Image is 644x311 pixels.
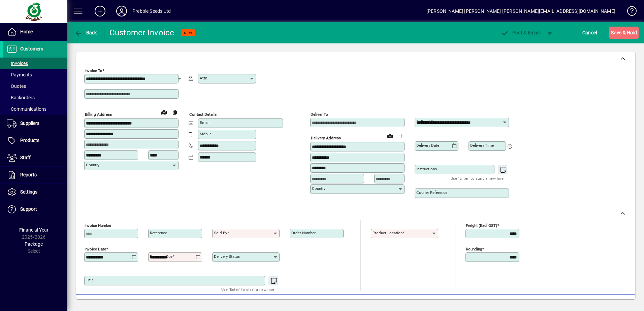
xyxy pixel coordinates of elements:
[3,24,67,40] a: Home
[85,223,111,228] mat-label: Invoice number
[622,1,636,23] a: Knowledge Base
[3,69,67,80] a: Payments
[451,174,504,182] mat-hint: Use 'Enter' to start a new line
[20,189,37,195] span: Settings
[466,247,482,251] mat-label: Rounding
[150,254,172,259] mat-label: Payment due
[214,254,240,259] mat-label: Delivery status
[512,30,515,35] span: P
[109,27,174,38] div: Customer Invoice
[3,184,67,201] a: Settings
[184,31,192,35] span: NEW
[85,68,102,73] mat-label: Invoice To
[19,227,49,233] span: Financial Year
[73,27,99,39] button: Back
[501,30,540,35] span: ost & Email
[74,30,97,35] span: Back
[159,107,169,117] a: View on map
[586,298,620,310] button: Product
[85,247,106,251] mat-label: Invoice date
[401,298,441,310] button: Product History
[25,241,43,247] span: Package
[609,27,639,39] button: Save & Hold
[3,149,67,166] a: Staff
[3,92,67,103] a: Backorders
[67,27,104,39] app-page-header-button: Back
[111,5,132,17] button: Profile
[3,167,67,183] a: Reports
[589,299,617,309] span: Product
[200,132,212,136] mat-label: Mobile
[7,61,28,66] span: Invoices
[7,83,26,89] span: Quotes
[497,27,543,39] button: Post & Email
[416,143,439,148] mat-label: Delivery date
[611,30,614,35] span: S
[20,138,39,143] span: Products
[169,107,180,118] button: Copy to Delivery address
[3,80,67,92] a: Quotes
[426,6,615,16] div: [PERSON_NAME] [PERSON_NAME] [PERSON_NAME][EMAIL_ADDRESS][DOMAIN_NAME]
[582,27,597,38] span: Cancel
[20,29,33,34] span: Home
[470,143,494,148] mat-label: Delivery time
[312,186,325,191] mat-label: Country
[404,299,438,309] span: Product History
[7,72,32,77] span: Payments
[200,120,210,125] mat-label: Email
[86,163,99,167] mat-label: Country
[7,106,46,112] span: Communications
[416,119,435,124] mat-label: Deliver via
[395,131,406,141] button: Choose address
[20,206,37,212] span: Support
[20,155,31,160] span: Staff
[385,130,395,141] a: View on map
[3,201,67,218] a: Support
[86,278,94,282] mat-label: Title
[3,132,67,149] a: Products
[373,231,402,235] mat-label: Product location
[416,190,447,195] mat-label: Courier Reference
[150,231,167,235] mat-label: Reference
[200,76,207,80] mat-label: Attn
[214,231,227,235] mat-label: Sold by
[291,231,316,235] mat-label: Order number
[221,285,274,293] mat-hint: Use 'Enter' to start a new line
[20,120,39,126] span: Suppliers
[7,95,35,100] span: Backorders
[611,27,637,38] span: ave & Hold
[3,103,67,115] a: Communications
[311,112,328,117] mat-label: Deliver To
[416,167,437,171] mat-label: Instructions
[132,6,171,16] div: Prebble Seeds Ltd
[3,115,67,132] a: Suppliers
[20,172,37,177] span: Reports
[3,58,67,69] a: Invoices
[466,223,497,228] mat-label: Freight (excl GST)
[581,27,599,39] button: Cancel
[20,46,43,51] span: Customers
[89,5,111,17] button: Add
